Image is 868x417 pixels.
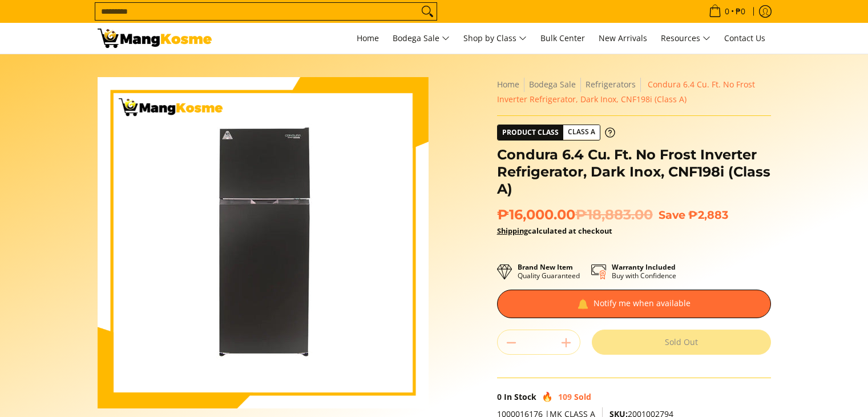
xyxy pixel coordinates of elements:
span: Bulk Center [540,33,585,43]
span: Save [659,208,685,222]
span: Shop by Class [463,31,527,46]
span: Sold [574,391,591,402]
strong: Brand New Item [518,262,573,272]
span: Class A [563,125,600,139]
span: Bodega Sale [393,31,450,46]
nav: Main Menu [223,23,771,54]
span: 0 [723,7,731,15]
span: Contact Us [724,33,765,43]
strong: calculated at checkout [497,226,612,236]
a: Shop by Class [458,23,532,54]
p: Buy with Confidence [612,263,676,280]
a: Bulk Center [535,23,591,54]
a: Home [351,23,385,54]
a: Home [497,79,519,90]
a: Bodega Sale [387,23,455,54]
p: Quality Guaranteed [518,263,580,280]
button: Search [418,3,437,20]
nav: Breadcrumbs [497,77,771,107]
span: Resources [661,31,710,46]
img: Condura 6.4 Cu. Ft. No Frost Inverter Refrigerator, Dark Inox, CNF198i (Class A) [98,77,429,408]
span: New Arrivals [599,33,647,43]
span: Home [357,33,379,43]
img: Condura 6.4 Cu. Ft. No Frost Inverter Refrigerator, Dark Inox, CNF198i | Mang Kosme [98,29,212,48]
span: 109 [558,391,572,402]
a: Shipping [497,226,528,236]
h1: Condura 6.4 Cu. Ft. No Frost Inverter Refrigerator, Dark Inox, CNF198i (Class A) [497,146,771,198]
span: ₱0 [734,7,747,15]
a: Refrigerators [586,79,636,90]
del: ₱18,883.00 [575,206,653,223]
span: ₱16,000.00 [497,206,653,223]
span: 0 [497,391,502,402]
a: Resources [655,23,716,54]
strong: Warranty Included [612,262,676,272]
a: Product Class Class A [497,125,615,141]
span: Condura 6.4 Cu. Ft. No Frost Inverter Refrigerator, Dark Inox, CNF198i (Class A) [497,79,755,105]
span: • [705,5,749,18]
a: New Arrivals [593,23,653,54]
a: Bodega Sale [529,79,576,90]
span: Product Class [498,125,563,140]
span: In Stock [504,391,536,402]
span: ₱2,883 [688,208,728,222]
a: Contact Us [718,23,771,54]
